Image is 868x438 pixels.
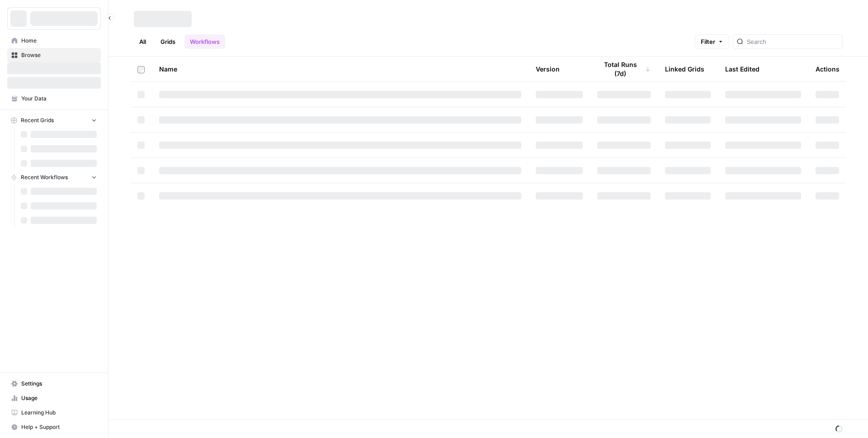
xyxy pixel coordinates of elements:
[7,33,101,48] a: Home
[7,114,101,127] button: Recent Grids
[155,34,181,49] a: Grids
[21,95,97,103] span: Your Data
[816,57,840,81] div: Actions
[184,34,225,49] a: Workflows
[695,34,729,49] button: Filter
[7,376,101,391] a: Settings
[21,51,97,59] span: Browse
[7,91,101,106] a: Your Data
[7,405,101,420] a: Learning Hub
[536,57,560,81] div: Version
[7,420,101,434] button: Help + Support
[747,37,839,46] input: Search
[725,57,759,81] div: Last Edited
[701,37,715,46] span: Filter
[134,34,151,49] a: All
[665,57,704,81] div: Linked Grids
[21,409,97,417] span: Learning Hub
[21,173,68,181] span: Recent Workflows
[21,394,97,402] span: Usage
[159,57,521,81] div: Name
[21,37,97,45] span: Home
[597,57,651,81] div: Total Runs (7d)
[21,116,54,124] span: Recent Grids
[21,380,97,388] span: Settings
[21,423,97,431] span: Help + Support
[7,171,101,184] button: Recent Workflows
[7,391,101,405] a: Usage
[7,48,101,62] a: Browse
